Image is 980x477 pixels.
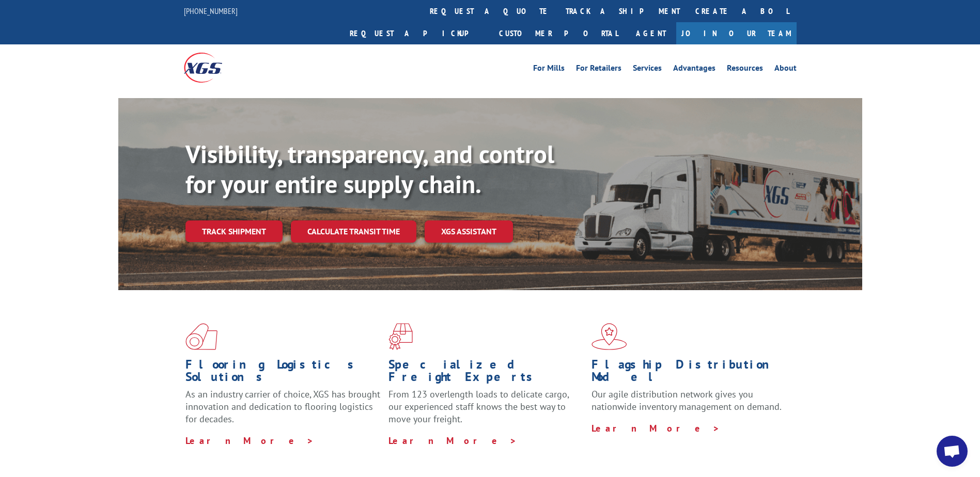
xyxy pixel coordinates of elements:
[425,220,513,243] a: XGS ASSISTANT
[576,64,621,75] a: For Retailers
[491,22,626,44] a: Customer Portal
[291,220,416,243] a: Calculate transit time
[185,220,283,242] a: Track shipment
[388,323,413,350] img: xgs-icon-focused-on-flooring-red
[937,436,968,467] div: Open chat
[533,64,565,75] a: For Mills
[388,435,517,447] a: Learn More >
[185,388,380,425] span: As an industry carrier of choice, XGS has brought innovation and dedication to flooring logistics...
[673,64,715,75] a: Advantages
[774,64,797,75] a: About
[592,358,787,388] h1: Flagship Distribution Model
[185,435,314,447] a: Learn More >
[633,64,662,75] a: Services
[388,388,584,434] p: From 123 overlength loads to delicate cargo, our experienced staff knows the best way to move you...
[388,358,584,388] h1: Specialized Freight Experts
[185,358,381,388] h1: Flooring Logistics Solutions
[626,22,676,44] a: Agent
[185,138,554,200] b: Visibility, transparency, and control for your entire supply chain.
[676,22,797,44] a: Join Our Team
[185,323,217,350] img: xgs-icon-total-supply-chain-intelligence-red
[592,422,720,434] a: Learn More >
[727,64,763,75] a: Resources
[184,6,238,16] a: [PHONE_NUMBER]
[342,22,491,44] a: Request a pickup
[592,323,627,350] img: xgs-icon-flagship-distribution-model-red
[592,388,782,412] span: Our agile distribution network gives you nationwide inventory management on demand.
